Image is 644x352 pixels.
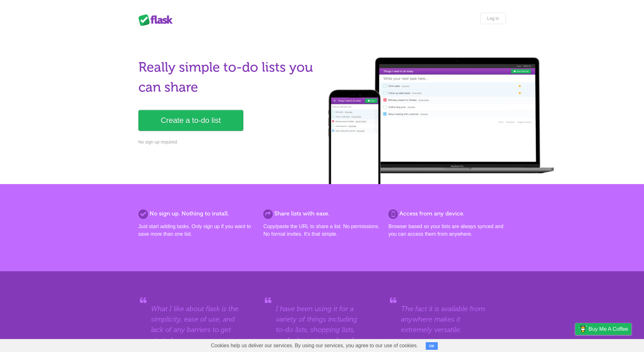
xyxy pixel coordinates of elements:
h2: Share lists with ease. [263,209,380,218]
h2: Access from any device. [388,209,506,218]
p: Browser based so your lists are always synced and you can access them from anywhere. [388,223,506,238]
span: Buy me a coffee [589,323,628,335]
a: Buy me a coffee [575,323,631,335]
div: Flask Lists [138,14,176,26]
h2: No sign up. Nothing to install. [138,209,256,218]
blockquote: The fact it is available from anywhere makes it extremely versatile. [401,304,493,335]
a: Create a to-do list [138,110,243,131]
p: Copy/paste the URL to share a list. No permissions. No formal invites. It's that simple. [263,223,380,238]
p: Just start adding tasks. Only sign up if you want to save more than one list. [138,223,256,238]
img: Buy me a coffee [578,323,587,334]
span: Cookies help us deliver our services. By using our services, you agree to our use of cookies. [205,339,424,352]
h1: Really simple to-do lists you can share [138,57,318,97]
button: OK [426,342,438,350]
a: Log in [480,13,506,24]
blockquote: What I like about flask is the simplicity, ease of use, and lack of any barriers to get started. [151,304,243,345]
p: No sign up required [138,139,318,145]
